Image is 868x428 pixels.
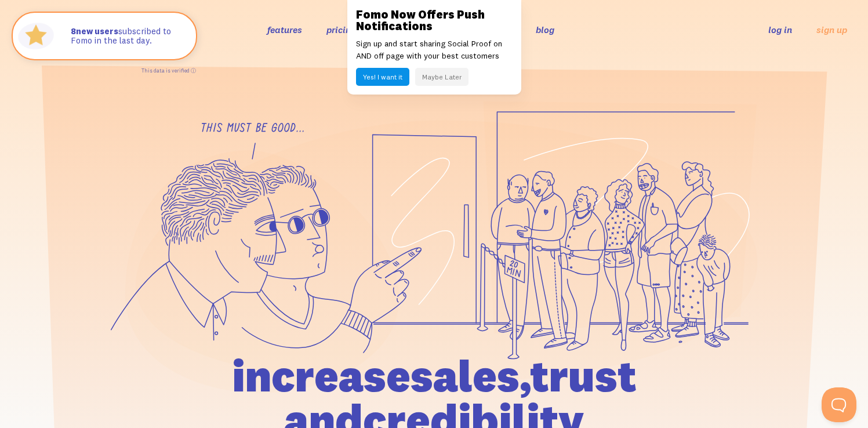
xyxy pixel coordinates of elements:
[71,27,184,46] p: subscribed to Fomo in the last day.
[267,24,302,35] a: features
[415,68,468,86] button: Maybe Later
[816,24,847,36] a: sign up
[768,24,792,35] a: log in
[141,67,196,74] a: This data is verified ⓘ
[356,38,513,62] p: Sign up and start sharing Social Proof on AND off page with your best customers
[326,24,356,35] a: pricing
[15,15,57,57] img: Fomo
[822,387,856,422] iframe: Help Scout Beacon - Open
[71,27,76,37] span: 8
[536,24,554,35] a: blog
[356,9,513,32] h3: Fomo Now Offers Push Notifications
[71,26,118,37] strong: new users
[356,68,409,86] button: Yes! I want it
